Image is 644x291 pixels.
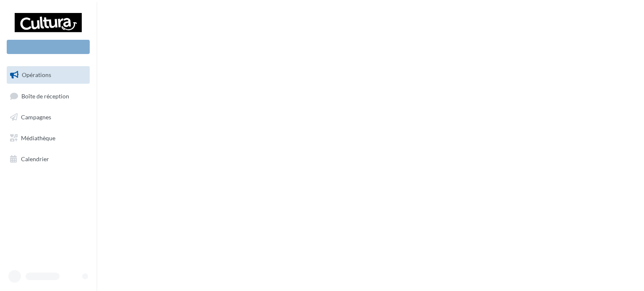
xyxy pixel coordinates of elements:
span: Boîte de réception [21,92,69,99]
span: Médiathèque [21,134,55,142]
div: Nouvelle campagne [7,40,90,54]
a: Opérations [5,66,91,84]
a: Calendrier [5,150,91,168]
span: Opérations [22,71,51,78]
a: Médiathèque [5,129,91,147]
span: Calendrier [21,155,49,162]
span: Campagnes [21,113,51,121]
a: Boîte de réception [5,87,91,105]
a: Campagnes [5,108,91,126]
